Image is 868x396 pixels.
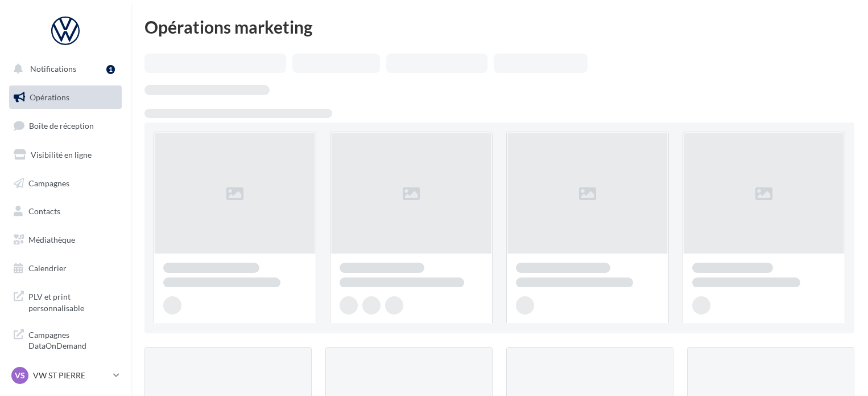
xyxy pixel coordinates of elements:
[28,263,67,273] span: Calendrier
[30,64,76,74] span: Notifications
[7,256,124,280] a: Calendrier
[7,57,119,81] button: Notifications 1
[28,206,60,216] span: Contacts
[7,85,124,109] a: Opérations
[7,113,124,138] a: Boîte de réception
[28,327,117,352] span: Campagnes DataOnDemand
[144,18,854,35] div: Opérations marketing
[7,143,124,167] a: Visibilité en ligne
[15,370,25,381] span: VS
[28,178,69,187] span: Campagnes
[33,370,109,381] p: VW ST PIERRE
[30,92,69,102] span: Opérations
[7,284,124,318] a: PLV et print personnalisable
[31,150,92,160] span: Visibilité en ligne
[7,322,124,356] a: Campagnes DataOnDemand
[7,228,124,252] a: Médiathèque
[28,289,117,313] span: PLV et print personnalisable
[7,172,124,195] a: Campagnes
[106,65,115,74] div: 1
[28,235,75,244] span: Médiathèque
[7,199,124,223] a: Contacts
[9,365,122,386] a: VS VW ST PIERRE
[29,121,94,130] span: Boîte de réception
